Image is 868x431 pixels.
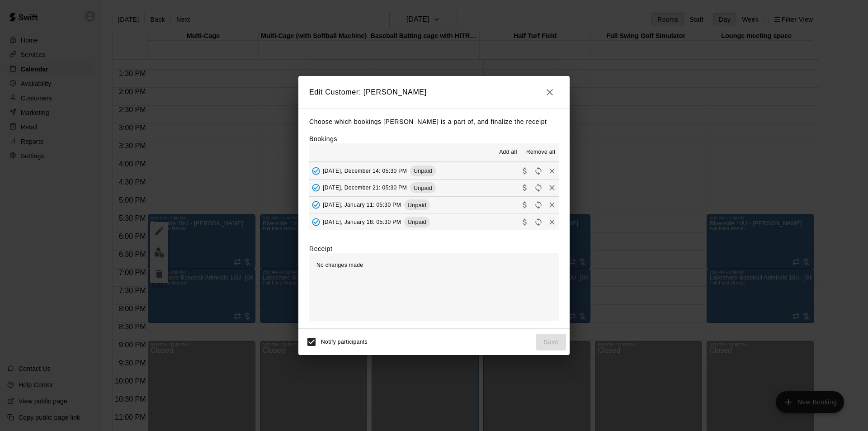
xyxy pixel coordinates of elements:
[410,185,436,191] span: Unpaid
[518,201,532,208] span: Collect payment
[309,164,323,178] button: Added - Collect Payment
[323,167,407,174] span: [DATE], December 14: 05:30 PM
[545,218,559,225] span: Remove
[323,218,401,225] span: [DATE], January 18: 05:30 PM
[309,197,559,213] button: Added - Collect Payment[DATE], January 11: 05:30 PMUnpaidCollect paymentRescheduleRemove
[518,167,532,174] span: Collect payment
[309,162,559,179] button: Added - Collect Payment[DATE], December 14: 05:30 PMUnpaidCollect paymentRescheduleRemove
[545,184,559,191] span: Remove
[532,167,545,174] span: Reschedule
[298,76,570,109] h2: Edit Customer: [PERSON_NAME]
[404,218,430,225] span: Unpaid
[316,262,363,268] span: No changes made
[404,202,430,208] span: Unpaid
[309,181,323,194] button: Added - Collect Payment
[323,202,401,208] span: [DATE], January 11: 05:30 PM
[321,339,368,346] span: Notify participants
[309,215,323,229] button: Added - Collect Payment
[532,201,545,208] span: Reschedule
[309,198,323,212] button: Added - Collect Payment
[526,148,555,157] span: Remove all
[494,145,523,160] button: Add all
[532,218,545,225] span: Reschedule
[545,201,559,208] span: Remove
[518,184,532,191] span: Collect payment
[309,116,559,128] p: Choose which bookings [PERSON_NAME] is a part of, and finalize the receipt
[545,167,559,174] span: Remove
[499,148,517,157] span: Add all
[532,184,545,191] span: Reschedule
[323,185,407,191] span: [DATE], December 21: 05:30 PM
[309,213,559,230] button: Added - Collect Payment[DATE], January 18: 05:30 PMUnpaidCollect paymentRescheduleRemove
[309,135,337,142] label: Bookings
[410,167,436,174] span: Unpaid
[309,244,332,253] label: Receipt
[309,180,559,196] button: Added - Collect Payment[DATE], December 21: 05:30 PMUnpaidCollect paymentRescheduleRemove
[523,145,559,160] button: Remove all
[518,218,532,225] span: Collect payment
